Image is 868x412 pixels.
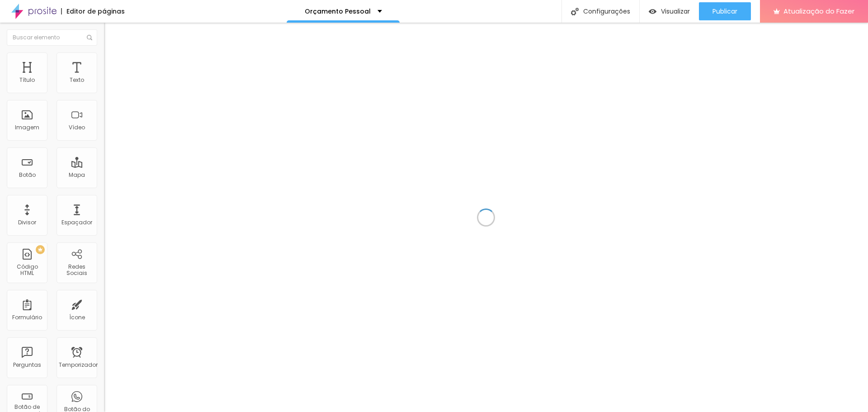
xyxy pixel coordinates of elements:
button: Publicar [699,2,751,20]
font: Formulário [12,313,42,321]
font: Botão [19,171,36,179]
font: Publicar [712,7,737,16]
font: Texto [70,76,84,84]
font: Título [19,76,35,84]
font: Ícone [69,313,85,321]
p: Orçamento Pessoal [305,8,371,14]
font: Divisor [18,218,36,226]
font: Temporizador [59,361,98,369]
font: Vídeo [69,123,85,131]
font: Imagem [15,123,39,131]
img: view-1.svg [649,8,656,15]
font: Configurações [583,7,630,16]
font: Redes Sociais [66,263,87,277]
font: Visualizar [661,7,690,16]
font: Espaçador [61,218,92,226]
font: Editor de páginas [66,7,125,16]
font: Código HTML [17,263,38,277]
button: Visualizar [640,2,699,20]
font: Atualização do Fazer [783,6,854,16]
img: Ícone [571,8,579,15]
font: Mapa [69,171,85,179]
input: Buscar elemento [7,29,97,46]
img: Ícone [87,35,92,40]
font: Perguntas [13,361,41,369]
